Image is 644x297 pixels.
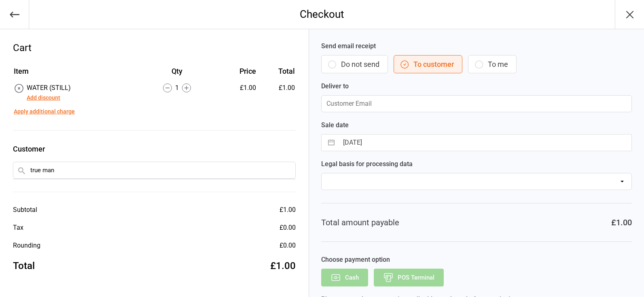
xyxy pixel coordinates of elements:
[321,216,399,229] div: Total amount payable
[217,66,256,77] div: Price
[321,120,632,130] label: Sale date
[13,162,296,179] input: Search by name or scan member number
[27,94,60,102] button: Add discount
[321,41,632,51] label: Send email receipt
[280,241,296,250] div: £0.00
[14,66,137,82] th: Item
[321,95,632,112] input: Customer Email
[13,41,296,55] div: Cart
[13,143,296,154] label: Customer
[321,159,632,169] label: Legal basis for processing data
[13,259,35,273] div: Total
[217,83,256,93] div: £1.00
[27,84,71,92] span: WATER (STILL)
[259,66,295,82] th: Total
[611,216,632,229] div: £1.00
[138,66,216,82] th: Qty
[321,255,632,265] label: Choose payment option
[14,107,75,116] button: Apply additional charge
[280,223,296,233] div: £0.00
[321,81,632,91] label: Deliver to
[138,83,216,93] div: 1
[321,55,388,73] button: Do not send
[13,205,37,215] div: Subtotal
[259,83,295,103] td: £1.00
[13,223,23,233] div: Tax
[280,205,296,215] div: £1.00
[394,55,462,73] button: To customer
[270,259,296,273] div: £1.00
[13,241,40,250] div: Rounding
[468,55,517,73] button: To me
